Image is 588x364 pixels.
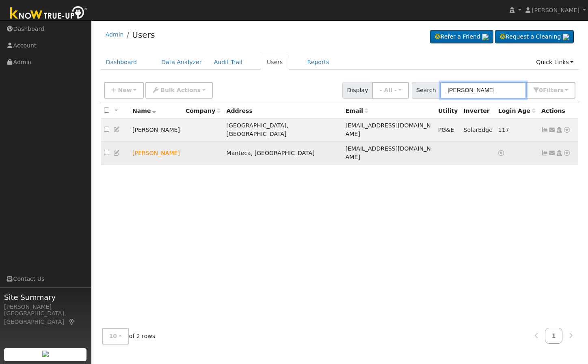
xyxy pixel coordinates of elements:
[498,108,536,114] span: Days since last login
[563,149,571,157] a: Other actions
[223,142,342,165] td: Manteca, [GEOGRAPHIC_DATA]
[100,55,143,70] a: Dashboard
[563,126,571,134] a: Other actions
[227,107,340,115] div: Address
[526,82,575,99] button: 0Filters
[155,55,208,70] a: Data Analyzer
[4,292,87,303] span: Site Summary
[495,30,574,44] a: Request a Cleaning
[113,126,121,133] a: Edit User
[106,31,124,38] a: Admin
[104,82,144,99] button: New
[543,87,564,93] span: Filter
[109,333,117,339] span: 10
[102,328,156,345] span: of 2 rows
[541,107,575,115] div: Actions
[560,87,563,93] span: s
[563,34,569,40] img: retrieve
[556,150,563,156] a: Login As
[342,82,373,99] span: Display
[346,145,431,160] span: [EMAIL_ADDRESS][DOMAIN_NAME]
[145,82,212,99] button: Bulk Actions
[440,82,526,99] input: Search
[463,127,492,133] span: SolarEdge
[223,118,342,142] td: [GEOGRAPHIC_DATA], [GEOGRAPHIC_DATA]
[301,55,335,70] a: Reports
[208,55,249,70] a: Audit Trail
[438,107,458,115] div: Utility
[42,351,49,357] img: retrieve
[530,55,579,70] a: Quick Links
[130,142,183,165] td: Lead
[430,30,493,44] a: Refer a Friend
[6,4,91,23] img: Know True-Up
[102,328,129,345] button: 10
[118,87,132,93] span: New
[556,127,563,133] a: Login As
[132,30,155,40] a: Users
[549,126,556,134] a: darleendyer@gmail.com
[160,87,201,93] span: Bulk Actions
[549,149,556,157] a: darleennewlin@gmail.com
[438,127,454,133] span: PG&E
[541,127,549,133] a: Show Graph
[532,7,579,13] span: [PERSON_NAME]
[68,319,76,325] a: Map
[346,122,431,137] span: [EMAIL_ADDRESS][DOMAIN_NAME]
[463,107,492,115] div: Inverter
[130,118,183,142] td: [PERSON_NAME]
[132,108,156,114] span: Name
[545,328,563,344] a: 1
[186,108,220,114] span: Company name
[113,150,121,156] a: Edit User
[498,127,509,133] span: 04/23/2025 11:26:45 AM
[482,34,489,40] img: retrieve
[4,303,87,311] div: [PERSON_NAME]
[261,55,289,70] a: Users
[346,108,368,114] span: Email
[372,82,409,99] button: - All -
[412,82,441,99] span: Search
[4,309,87,326] div: [GEOGRAPHIC_DATA], [GEOGRAPHIC_DATA]
[541,150,549,156] a: Not connected
[498,150,506,156] a: No login access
